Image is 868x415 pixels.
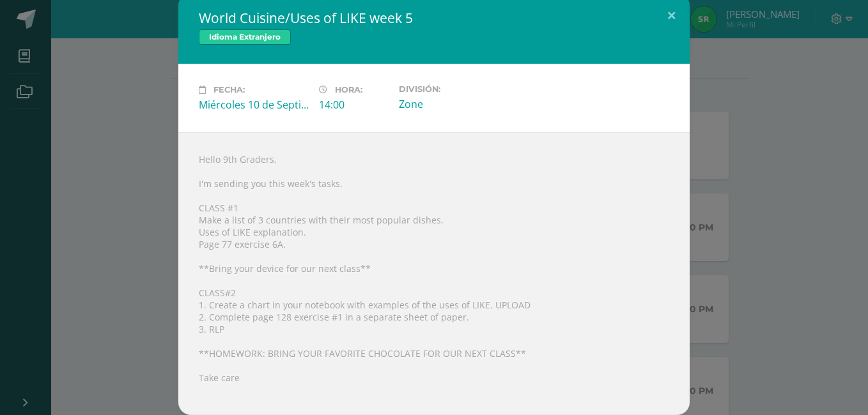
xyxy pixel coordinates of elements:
[199,98,309,112] div: Miércoles 10 de Septiembre
[213,85,245,94] span: Fecha:
[335,85,362,94] span: Hora:
[199,9,669,27] h2: World Cuisine/Uses of LIKE week 5
[199,29,291,45] span: Idioma Extranjero
[399,97,509,111] div: Zone
[399,84,509,94] label: División:
[319,98,389,112] div: 14:00
[178,132,690,415] div: Hello 9th Graders, I'm sending you this week's tasks. CLASS #1 Make a list of 3 countries with th...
